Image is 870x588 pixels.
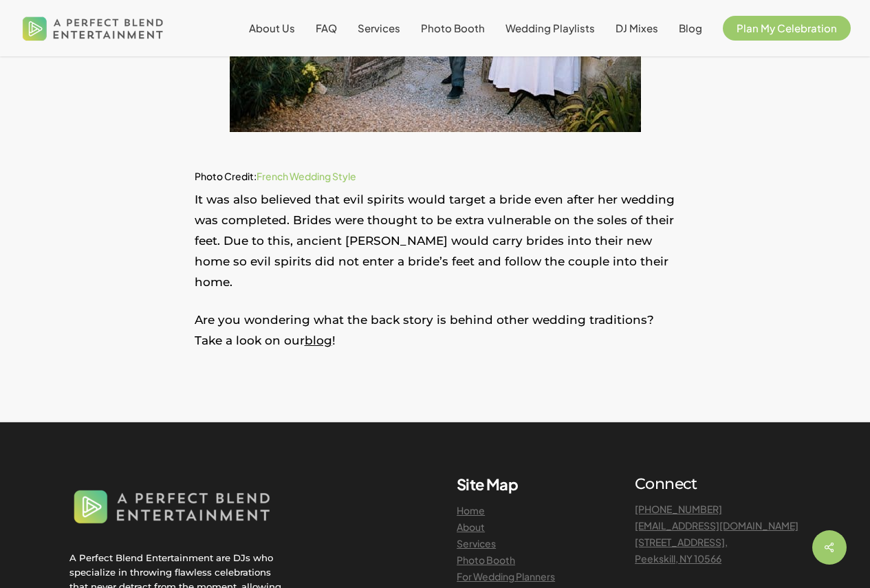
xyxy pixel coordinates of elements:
a: Plan My Celebration [723,23,851,34]
a: Services [358,23,400,34]
a: Home [457,504,485,516]
h6: Photo Credit: [195,168,676,184]
a: Photo Booth [421,23,485,34]
a: For Wedding Planners [457,570,555,582]
a: About Us [249,23,295,34]
a: Services [457,537,496,549]
a: [PHONE_NUMBER] [635,503,722,515]
a: About [457,521,485,533]
p: Are you wondering what the back story is behind other wedding traditions? Take a look on our ! [195,309,676,351]
a: Wedding Playlists [505,23,595,34]
h4: Connect [635,475,801,494]
span: Wedding Playlists [505,21,595,34]
p: It was also believed that evil spirits would target a bride even after her wedding was completed.... [195,189,676,310]
span: About Us [249,21,295,34]
a: FAQ [316,23,337,34]
span: DJ Mixes [616,21,658,34]
b: Site Map [457,475,518,494]
a: French Wedding Style [257,170,356,182]
img: A Perfect Blend Entertainment [19,6,167,51]
a: Blog [679,23,702,34]
a: Photo Booth [457,554,515,566]
span: Photo Booth [421,21,485,34]
span: Blog [679,21,702,34]
a: [EMAIL_ADDRESS][DOMAIN_NAME] [635,519,798,532]
a: [STREET_ADDRESS],Peekskill, NY 10566 [635,536,728,565]
span: Services [358,21,400,34]
a: DJ Mixes [616,23,658,34]
a: blog [305,334,332,347]
span: Plan My Celebration [737,21,837,34]
span: FAQ [316,21,337,34]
